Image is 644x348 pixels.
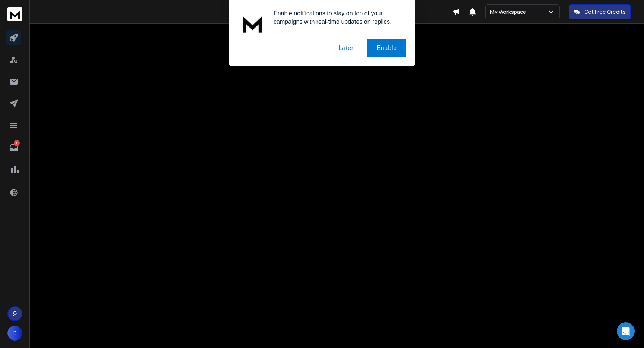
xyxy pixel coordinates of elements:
button: Later [329,39,363,57]
div: Open Intercom Messenger [617,322,635,340]
button: D [7,326,22,341]
a: 1 [6,140,21,155]
img: notification icon [238,9,268,39]
p: 1 [14,140,20,146]
div: Enable notifications to stay on top of your campaigns with real-time updates on replies. [268,9,406,26]
button: Enable [367,39,406,57]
